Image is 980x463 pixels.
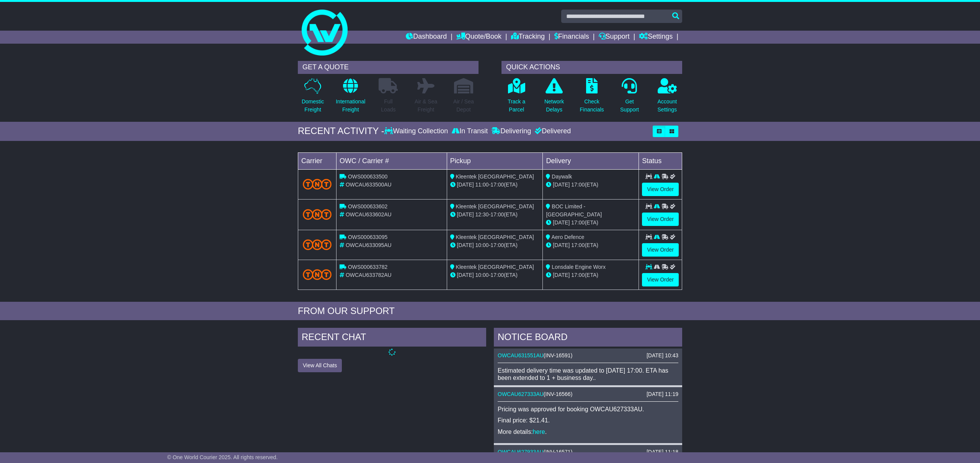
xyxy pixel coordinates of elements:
[298,126,384,137] div: RECENT ACTIVITY -
[457,242,474,248] span: [DATE]
[580,78,604,118] a: CheckFinancials
[298,61,479,74] div: GET A QUOTE
[450,181,540,189] div: - (ETA)
[453,98,474,114] p: Air / Sea Depot
[553,272,570,278] span: [DATE]
[475,242,489,248] span: 10:00
[639,31,673,44] a: Settings
[544,78,564,118] a: NetworkDelays
[456,264,534,270] span: Kleentek [GEOGRAPHIC_DATA]
[658,98,677,114] p: Account Settings
[647,449,678,455] div: [DATE] 11:18
[571,272,585,278] span: 17:00
[544,98,564,114] p: Network Delays
[348,203,388,209] span: OWS000633602
[657,78,678,118] a: AccountSettings
[498,391,544,397] a: OWCAU627333AU
[498,417,678,424] p: Final price: $21.41.
[346,182,392,188] span: OWCAU633500AU
[620,78,639,118] a: GetSupport
[599,31,630,44] a: Support
[554,31,589,44] a: Financials
[498,449,544,455] a: OWCAU627933AU
[580,98,604,114] p: Check Financials
[335,78,366,118] a: InternationalFreight
[571,219,585,226] span: 17:00
[348,264,388,270] span: OWS000633782
[553,242,570,248] span: [DATE]
[379,98,398,114] p: Full Loads
[533,127,571,136] div: Delivered
[457,272,474,278] span: [DATE]
[475,182,489,188] span: 11:00
[498,428,678,435] p: More details: .
[498,352,678,359] div: ( )
[642,213,679,226] a: View Order
[303,179,332,189] img: TNT_Domestic.png
[498,449,678,455] div: ( )
[490,182,504,188] span: 17:00
[552,173,572,180] span: Daywalk
[456,31,501,44] a: Quote/Book
[475,272,489,278] span: 10:00
[553,219,570,226] span: [DATE]
[303,269,332,280] img: TNT_Domestic.png
[490,272,504,278] span: 17:00
[298,152,336,169] td: Carrier
[415,98,437,114] p: Air & Sea Freight
[620,98,639,114] p: Get Support
[346,272,392,278] span: OWCAU633782AU
[348,234,388,240] span: OWS000633095
[456,234,534,240] span: Kleentek [GEOGRAPHIC_DATA]
[490,242,504,248] span: 17:00
[384,127,450,136] div: Waiting Collection
[571,182,585,188] span: 17:00
[498,406,678,413] p: Pricing was approved for booking OWCAU627333AU.
[546,352,571,358] span: INV-16591
[552,264,606,270] span: Lonsdale Engine Worx
[546,449,571,455] span: INV-16571
[642,243,679,257] a: View Order
[642,273,679,286] a: View Order
[508,98,525,114] p: Track a Parcel
[303,239,332,250] img: TNT_Domestic.png
[494,328,682,348] div: NOTICE BOARD
[336,98,365,114] p: International Freight
[546,181,635,189] div: (ETA)
[571,242,585,248] span: 17:00
[511,31,545,44] a: Tracking
[348,173,388,180] span: OWS000633500
[507,78,526,118] a: Track aParcel
[298,359,342,372] button: View All Chats
[546,391,571,397] span: INV-16566
[450,241,540,249] div: - (ETA)
[501,61,682,74] div: QUICK ACTIONS
[457,211,474,218] span: [DATE]
[546,203,602,218] span: BOC Limited - [GEOGRAPHIC_DATA]
[406,31,447,44] a: Dashboard
[450,211,540,219] div: - (ETA)
[546,271,635,279] div: (ETA)
[533,429,545,435] a: here
[456,203,534,209] span: Kleentek [GEOGRAPHIC_DATA]
[450,127,490,136] div: In Transit
[546,241,635,249] div: (ETA)
[647,352,678,359] div: [DATE] 10:43
[447,152,543,169] td: Pickup
[642,183,679,196] a: View Order
[336,152,447,169] td: OWC / Carrier #
[302,98,324,114] p: Domestic Freight
[490,211,504,218] span: 17:00
[639,152,682,169] td: Status
[647,391,678,398] div: [DATE] 11:19
[167,454,278,460] span: © One World Courier 2025. All rights reserved.
[456,173,534,180] span: Kleentek [GEOGRAPHIC_DATA]
[546,219,635,227] div: (ETA)
[301,78,324,118] a: DomesticFreight
[543,152,639,169] td: Delivery
[303,209,332,219] img: TNT_Domestic.png
[346,242,392,248] span: OWCAU633095AU
[552,234,585,240] span: Aero Defence
[298,328,486,348] div: RECENT CHAT
[450,271,540,279] div: - (ETA)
